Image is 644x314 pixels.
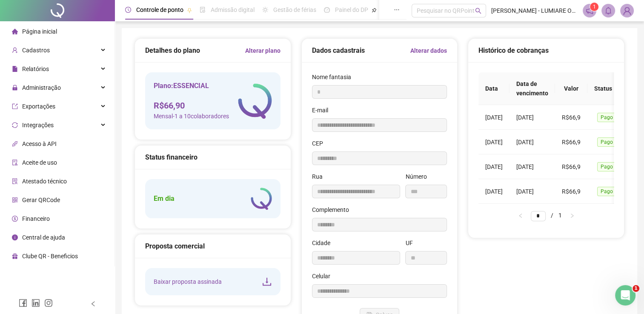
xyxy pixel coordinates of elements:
[154,81,229,91] h5: Plano: ESSENCIAL
[22,28,57,35] span: Página inicial
[555,154,587,179] td: R$66,9
[597,187,616,196] span: Pago
[22,197,60,203] span: Gerar QRCode
[19,299,27,307] span: facebook
[12,253,18,259] span: gift
[312,139,329,148] label: CEP
[570,213,575,218] span: right
[262,7,268,13] span: sun
[590,3,598,11] sup: 1
[22,234,65,241] span: Central de ajuda
[565,211,579,221] button: right
[273,6,316,13] span: Gestão de férias
[478,72,509,105] th: Data
[312,172,328,181] label: Rua
[12,85,18,91] span: lock
[555,105,587,130] td: R$66,9
[597,137,616,147] span: Pago
[509,105,555,130] td: [DATE]
[555,72,587,105] th: Valor
[12,160,18,166] span: audit
[145,152,280,163] div: Status financeiro
[154,277,222,286] span: Baixar proposta assinada
[312,46,365,56] h5: Dados cadastrais
[312,271,336,281] label: Celular
[22,66,49,72] span: Relatórios
[514,211,527,221] li: Página anterior
[22,215,50,222] span: Financeiro
[12,122,18,128] span: sync
[551,212,553,219] span: /
[125,7,131,13] span: clock-circle
[312,238,336,248] label: Cidade
[312,106,334,115] label: E-mail
[509,130,555,154] td: [DATE]
[531,211,562,221] li: 1/1
[200,7,206,13] span: file-done
[478,105,509,130] td: [DATE]
[615,285,635,305] iframe: Intercom live chat
[478,45,614,56] div: Histórico de cobranças
[475,8,481,14] span: search
[22,47,50,54] span: Cadastros
[238,83,272,119] img: logo-atual-colorida-simples.ef1a4d5a9bda94f4ab63.png
[312,72,357,82] label: Nome fantasia
[324,7,330,13] span: dashboard
[187,8,192,13] span: pushpin
[22,178,67,185] span: Atestado técnico
[12,197,18,203] span: qrcode
[12,29,18,34] span: home
[555,130,587,154] td: R$66,9
[211,6,255,13] span: Admissão digital
[586,7,593,14] span: notification
[136,6,183,13] span: Controle de ponto
[154,100,229,111] h4: R$ 66,90
[22,122,54,128] span: Integrações
[12,234,18,240] span: info-circle
[12,66,18,72] span: file
[621,4,633,17] img: 79677
[394,7,400,13] span: ellipsis
[405,172,432,181] label: Número
[145,46,200,56] h5: Detalhes do plano
[335,6,368,13] span: Painel do DP
[154,194,175,204] h5: Em dia
[491,6,578,15] span: [PERSON_NAME] - LUMIARE ODONTOLOGIA CLINICA LTDA
[555,179,587,204] td: R$66,9
[22,253,78,260] span: Clube QR - Beneficios
[593,4,596,10] span: 1
[22,140,57,147] span: Acesso à API
[594,84,612,93] span: Status
[478,130,509,154] td: [DATE]
[478,154,509,179] td: [DATE]
[518,213,523,218] span: left
[633,285,639,292] span: 1
[154,111,229,121] span: Mensal - 1 a 10 colaboradores
[262,277,272,287] span: download
[31,299,40,307] span: linkedin
[12,103,18,109] span: export
[22,159,57,166] span: Aceite de uso
[509,154,555,179] td: [DATE]
[12,47,18,53] span: user-add
[44,299,53,307] span: instagram
[372,8,377,13] span: pushpin
[509,179,555,204] td: [DATE]
[22,103,55,110] span: Exportações
[12,178,18,184] span: solution
[514,211,527,221] button: left
[12,141,18,147] span: api
[509,72,555,105] th: Data de vencimento
[597,162,616,171] span: Pago
[410,46,447,55] a: Alterar dados
[145,241,280,251] div: Proposta comercial
[478,179,509,204] td: [DATE]
[90,301,96,307] span: left
[405,238,418,248] label: UF
[251,188,272,210] img: logo-atual-colorida-simples.ef1a4d5a9bda94f4ab63.png
[312,205,355,214] label: Complemento
[565,211,579,221] li: Próxima página
[604,7,612,14] span: bell
[22,84,61,91] span: Administração
[245,46,280,55] a: Alterar plano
